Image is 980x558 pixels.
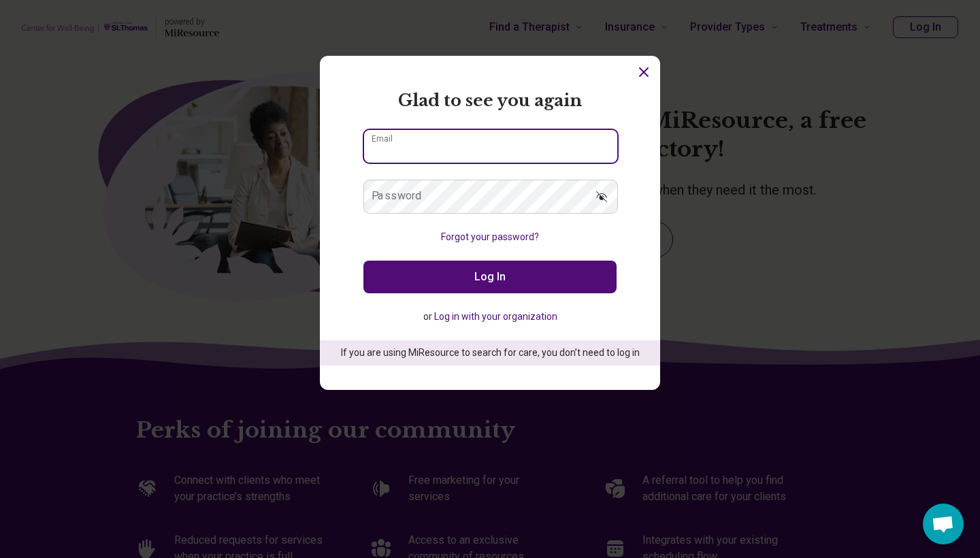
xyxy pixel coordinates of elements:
button: Show password [587,180,617,212]
label: Email [372,135,393,143]
section: Login Dialog [320,56,660,390]
button: Log In [363,261,617,293]
h2: Glad to see you again [363,88,617,113]
button: Dismiss [636,64,652,80]
button: Log in with your organization [434,310,557,324]
p: or [363,310,617,324]
p: If you are using MiResource to search for care, you don’t need to log in [339,346,641,360]
label: Password [372,191,422,201]
button: Forgot your password? [441,230,539,244]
